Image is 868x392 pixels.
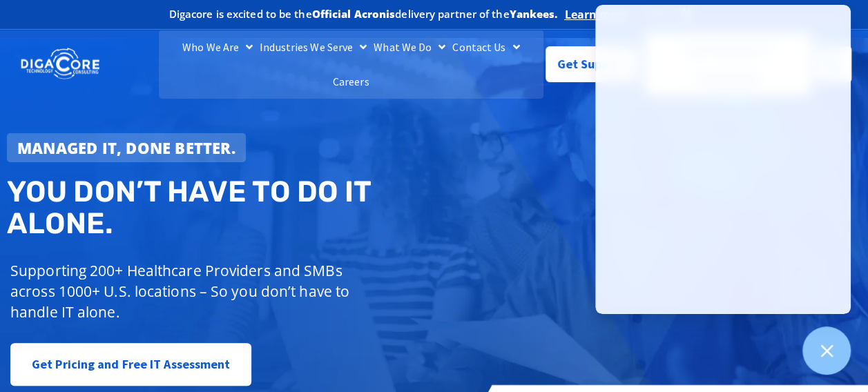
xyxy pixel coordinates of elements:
a: Learn more [564,8,628,21]
a: Who We Are [179,30,256,64]
a: Contact Us [449,30,523,64]
span: Get Support [557,50,626,78]
a: Get Support [546,46,637,82]
img: DigaCore Technology Consulting [21,47,99,81]
a: Get Pricing and Free IT Assessment [10,343,251,386]
h2: Digacore is excited to be the delivery partner of the [169,9,558,19]
a: What We Do [370,30,449,64]
p: Supporting 200+ Healthcare Providers and SMBs across 1000+ U.S. locations – So you don’t have to ... [10,260,365,322]
a: Careers [329,64,373,99]
b: Official Acronis [312,7,396,21]
nav: Menu [159,30,543,99]
a: Industries We Serve [256,30,370,64]
a: Managed IT, done better. [7,133,246,162]
b: Yankees. [510,7,558,21]
span: Get Pricing and Free IT Assessment [32,351,230,378]
strong: Managed IT, done better. [17,137,235,158]
iframe: Chatgenie Messenger [595,5,851,314]
h2: You don’t have to do IT alone. [7,176,443,239]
